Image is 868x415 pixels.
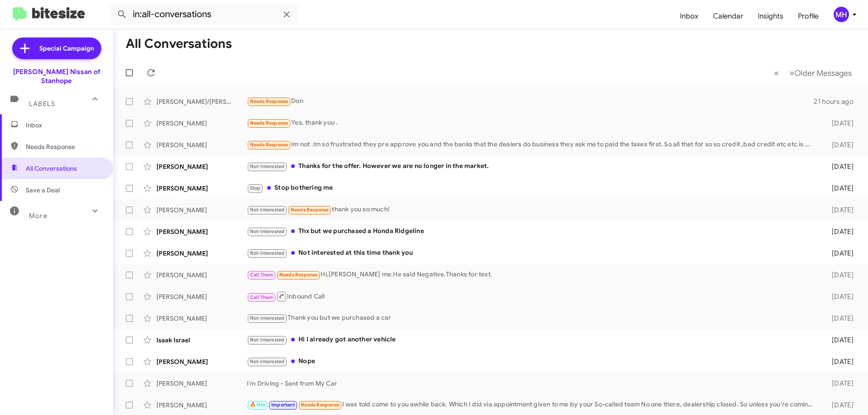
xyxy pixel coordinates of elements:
div: [PERSON_NAME] [156,401,247,410]
div: [DATE] [817,314,861,323]
div: [DATE] [817,140,861,149]
div: Im not .Im so frustrated they pre approve you and the banks that the dealers do business they ask... [247,140,817,150]
span: Not-Interested [250,250,285,256]
a: Insights [750,3,791,29]
div: MH [834,7,849,22]
div: Stop bothering me [247,183,817,193]
div: [DATE] [817,379,861,388]
span: 🔥 Hot [250,402,265,408]
div: [DATE] [817,401,861,410]
span: Needs Response [250,120,288,126]
div: [PERSON_NAME] [156,162,247,171]
div: Yes, thank you . [247,118,817,128]
div: [DATE] [817,292,861,301]
div: [PERSON_NAME] [156,140,247,149]
a: Profile [791,3,826,29]
span: Not-Interested [250,207,285,213]
div: Thx but we purchased a Honda Ridgeline [247,226,817,237]
span: Call Them [250,294,274,300]
div: 21 hours ago [814,97,861,106]
span: Older Messages [794,68,852,78]
button: MH [826,7,858,22]
div: [DATE] [817,249,861,258]
span: Inbox [26,121,103,130]
span: » [789,67,794,79]
div: [DATE] [817,270,861,280]
span: Call Them [250,272,274,278]
div: [PERSON_NAME] [156,227,247,236]
div: I'm Driving - Sent from My Car [247,379,817,388]
div: Thanks for the offer. However we are no longer in the market. [247,161,817,172]
div: [DATE] [817,336,861,345]
div: [DATE] [817,227,861,236]
div: [PERSON_NAME] [156,270,247,280]
span: Important [271,402,295,408]
div: Thank you but we purchased a car [247,313,817,323]
span: Labels [29,100,55,108]
span: Needs Response [250,142,288,148]
a: Special Campaign [12,37,101,59]
div: [DATE] [817,184,861,193]
a: Inbox [673,3,706,29]
div: Isaak Israel [156,336,247,345]
span: Not-Interested [250,163,285,169]
span: Needs Response [279,272,318,278]
span: All Conversations [26,164,77,173]
div: [PERSON_NAME] [156,249,247,258]
span: Not-Interested [250,359,285,364]
div: [PERSON_NAME] [156,357,247,366]
span: More [29,212,47,220]
div: [PERSON_NAME] [156,205,247,214]
span: Needs Response [291,207,329,213]
span: Needs Response [301,402,339,408]
div: [PERSON_NAME] [156,292,247,301]
span: Needs Response [26,142,103,151]
div: thank you so much! [247,205,817,215]
nav: Page navigation example [769,64,857,82]
span: Special Campaign [39,44,94,53]
div: [PERSON_NAME] [156,119,247,128]
button: Previous [769,64,784,82]
div: [DATE] [817,162,861,171]
div: Inbound Call [247,291,817,302]
div: [DATE] [817,205,861,214]
div: [PERSON_NAME] [156,314,247,323]
div: [PERSON_NAME] [156,184,247,193]
div: Don [247,96,814,107]
span: Not-Interested [250,337,285,343]
span: « [774,67,779,79]
input: Search [109,4,299,25]
div: I was told come to you awhile back. Which I did via appointment given to me by your So-called tea... [247,400,817,410]
div: Not interested at this time thank you [247,248,817,258]
button: Next [784,64,857,82]
span: Not-Interested [250,315,285,321]
span: Save a Deal [26,186,60,195]
span: Stop [250,185,261,191]
a: Calendar [706,3,750,29]
div: Hi,[PERSON_NAME] me.He said Negative.Thanks for text. [247,270,817,280]
div: [PERSON_NAME]/[PERSON_NAME] [156,97,247,106]
h1: All Conversations [126,37,232,51]
div: [PERSON_NAME] [156,379,247,388]
div: [DATE] [817,119,861,128]
span: Needs Response [250,98,288,104]
div: Nope [247,356,817,367]
div: [DATE] [817,357,861,366]
div: Hi I already got another vehicle [247,335,817,345]
span: Not-Interested [250,228,285,234]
